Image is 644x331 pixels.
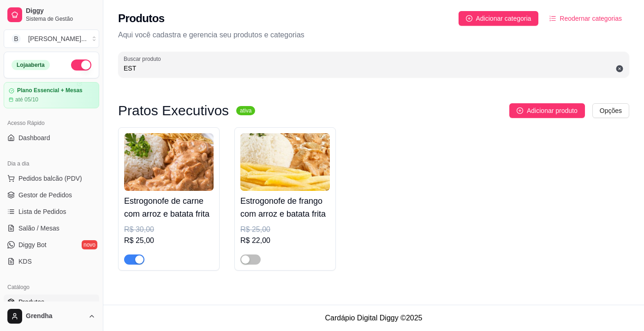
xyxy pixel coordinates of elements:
[4,156,99,171] div: Dia a dia
[124,64,624,73] input: Buscar produto
[4,221,99,236] a: Salão / Mesas
[4,4,99,26] a: DiggySistema de Gestão
[4,295,99,309] a: Produtos
[26,312,84,320] span: Grendha
[124,235,214,246] div: R$ 25,00
[18,240,47,249] span: Diggy Bot
[17,87,83,94] article: Plano Essencial + Mesas
[509,103,585,118] button: Adicionar produto
[4,30,99,48] button: Select a team
[26,7,95,15] span: Diggy
[4,116,99,130] div: Acesso Rápido
[4,204,99,219] a: Lista de Pedidos
[4,82,99,108] a: Plano Essencial + Mesasaté 05/10
[466,15,472,22] span: plus-circle
[26,15,95,23] span: Sistema de Gestão
[118,30,629,41] p: Aqui você cadastra e gerencia seu produtos e categorias
[592,103,629,118] button: Opções
[600,106,622,116] span: Opções
[459,11,539,26] button: Adicionar categoria
[18,133,50,142] span: Dashboard
[118,105,229,116] h3: Pratos Executivos
[549,15,556,22] span: ordered-list
[240,224,330,235] div: R$ 25,00
[124,55,164,63] label: Buscar produto
[18,257,32,266] span: KDS
[236,106,255,115] sup: ativa
[527,106,578,116] span: Adicionar produto
[476,13,531,24] span: Adicionar categoria
[4,237,99,252] a: Diggy Botnovo
[15,96,38,103] article: até 05/10
[12,34,21,43] span: B
[124,195,214,220] h4: Estrogonofe de carne com arroz e batata frita
[18,207,66,216] span: Lista de Pedidos
[517,107,523,114] span: plus-circle
[240,235,330,246] div: R$ 22,00
[71,59,91,71] button: Alterar Status
[118,11,165,26] h2: Produtos
[4,280,99,295] div: Catálogo
[103,305,644,331] footer: Cardápio Digital Diggy © 2025
[240,195,330,220] h4: Estrogonofe de frango com arroz e batata frita
[4,171,99,186] button: Pedidos balcão (PDV)
[12,60,50,70] div: Loja aberta
[4,188,99,202] a: Gestor de Pedidos
[124,133,214,191] img: product-image
[4,130,99,145] a: Dashboard
[4,254,99,269] a: KDS
[124,224,214,235] div: R$ 30,00
[18,174,82,183] span: Pedidos balcão (PDV)
[240,133,330,191] img: product-image
[18,297,44,307] span: Produtos
[18,190,72,200] span: Gestor de Pedidos
[560,13,622,24] span: Reodernar categorias
[18,224,60,233] span: Salão / Mesas
[542,11,629,26] button: Reodernar categorias
[28,34,87,43] div: [PERSON_NAME] ...
[4,305,99,327] button: Grendha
